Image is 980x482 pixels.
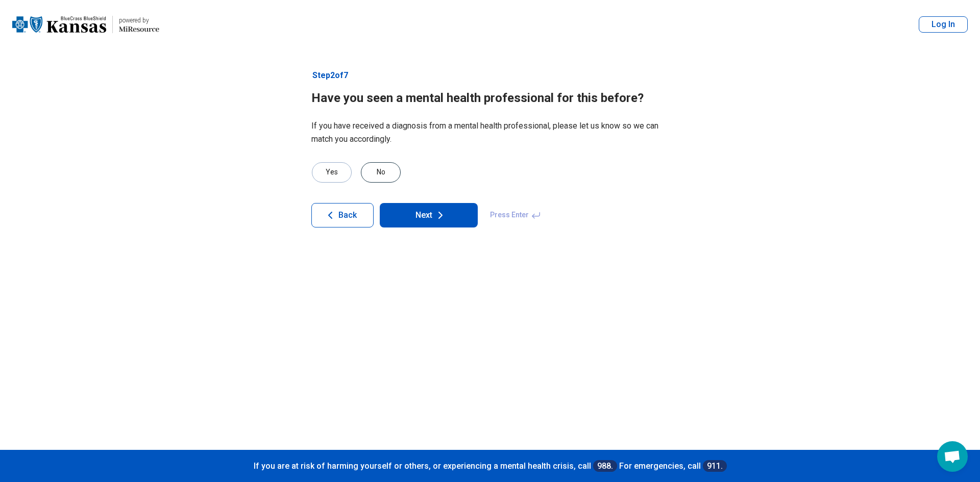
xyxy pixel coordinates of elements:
button: Log In [919,16,968,33]
span: Back [338,211,357,219]
span: Press Enter [484,203,547,227]
p: Step 2 of 7 [311,69,669,82]
div: Yes [312,162,352,183]
a: 911. [703,460,727,472]
img: Blue Cross Blue Shield Kansas [12,12,106,37]
p: If you are at risk of harming yourself or others, or experiencing a mental health crisis, call Fo... [10,460,970,472]
a: 988. [593,460,617,472]
h1: Have you seen a mental health professional for this before? [311,90,669,107]
a: Blue Cross Blue Shield Kansaspowered by [12,12,159,37]
button: Next [380,203,478,227]
a: Open chat [937,441,968,472]
p: If you have received a diagnosis from a mental health professional, please let us know so we can ... [311,119,669,146]
div: powered by [119,16,159,25]
button: Back [311,203,374,227]
div: No [361,162,401,183]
